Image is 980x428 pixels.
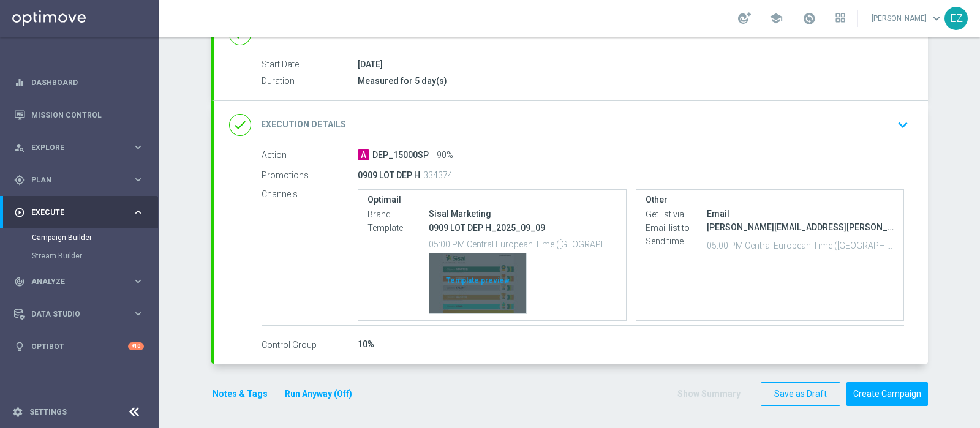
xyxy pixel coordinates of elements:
button: Mission Control [13,110,145,120]
i: person_search [14,142,25,153]
label: Template [367,222,429,233]
div: Plan [14,175,132,186]
h2: Execution Details [261,119,346,130]
div: EZ [944,7,968,30]
button: Run Anyway (Off) [284,386,353,402]
a: [PERSON_NAME]keyboard_arrow_down [870,9,944,28]
button: Notes & Tags [211,386,269,402]
label: Control Group [262,339,358,350]
label: Promotions [262,170,358,181]
div: Analyze [14,276,132,287]
label: Action [262,150,358,161]
label: Start Date [262,59,358,70]
div: Email [707,208,895,220]
button: equalizer Dashboard [13,78,145,88]
div: Optibot [14,330,144,362]
button: Save as Draft [761,382,840,406]
i: track_changes [14,276,25,287]
label: Duration [262,76,358,87]
p: 334374 [423,170,453,181]
i: settings [12,407,23,418]
button: Create Campaign [846,382,928,406]
a: Mission Control [31,99,144,131]
div: [PERSON_NAME][EMAIL_ADDRESS][PERSON_NAME][DOMAIN_NAME] [707,221,895,233]
div: Template preview [429,253,526,313]
a: Dashboard [31,66,144,99]
span: DEP_15000SP [372,150,429,161]
button: gps_fixed Plan keyboard_arrow_right [13,175,145,185]
span: school [769,12,783,25]
span: Explore [31,144,132,151]
i: lightbulb [14,341,25,352]
i: equalizer [14,77,25,88]
div: Measured for 5 day(s) [358,75,904,87]
i: keyboard_arrow_right [132,141,144,153]
a: Optibot [31,330,128,362]
span: Execute [31,209,132,216]
p: 0909 LOT DEP H [358,170,420,181]
span: Data Studio [31,310,132,318]
button: track_changes Analyze keyboard_arrow_right [13,277,145,287]
div: Dashboard [14,66,144,99]
p: 05:00 PM Central European Time ([GEOGRAPHIC_DATA]) (UTC +02:00) [707,239,895,251]
a: Stream Builder [32,251,127,261]
i: gps_fixed [14,175,25,186]
label: Optimail [367,195,617,205]
label: Brand [367,209,429,220]
button: play_circle_outline Execute keyboard_arrow_right [13,208,145,217]
span: 90% [437,150,453,161]
label: Other [646,195,895,205]
span: A [358,149,369,160]
a: Settings [29,408,67,416]
i: keyboard_arrow_right [132,206,144,218]
i: keyboard_arrow_right [132,174,144,186]
button: keyboard_arrow_down [892,113,913,137]
p: 0909 LOT DEP H_2025_09_09 [429,222,617,233]
label: Get list via [646,209,707,220]
a: Campaign Builder [32,233,127,242]
div: Campaign Builder [32,228,158,247]
div: Execute [14,207,132,218]
i: keyboard_arrow_right [132,276,144,287]
button: person_search Explore keyboard_arrow_right [13,143,145,152]
div: Mission Control [14,99,144,131]
div: Explore [14,142,132,153]
i: play_circle_outline [14,207,25,218]
div: +10 [128,342,144,350]
span: keyboard_arrow_down [930,12,943,25]
p: 05:00 PM Central European Time ([GEOGRAPHIC_DATA]) (UTC +02:00) [429,238,617,250]
div: [DATE] [358,58,904,70]
button: Data Studio keyboard_arrow_right [13,309,145,319]
label: Email list to [646,222,707,233]
div: Sisal Marketing [429,208,617,220]
button: lightbulb Optibot +10 [13,342,145,351]
label: Channels [262,189,358,200]
div: Stream Builder [32,247,158,265]
label: Send time [646,236,707,247]
i: keyboard_arrow_right [132,308,144,320]
div: Data Studio [14,309,132,320]
span: Plan [31,176,132,184]
span: Analyze [31,278,132,285]
i: keyboard_arrow_down [894,116,912,134]
div: 10% [358,338,904,350]
div: done Execution Details keyboard_arrow_down [229,113,913,137]
i: done [229,114,251,136]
